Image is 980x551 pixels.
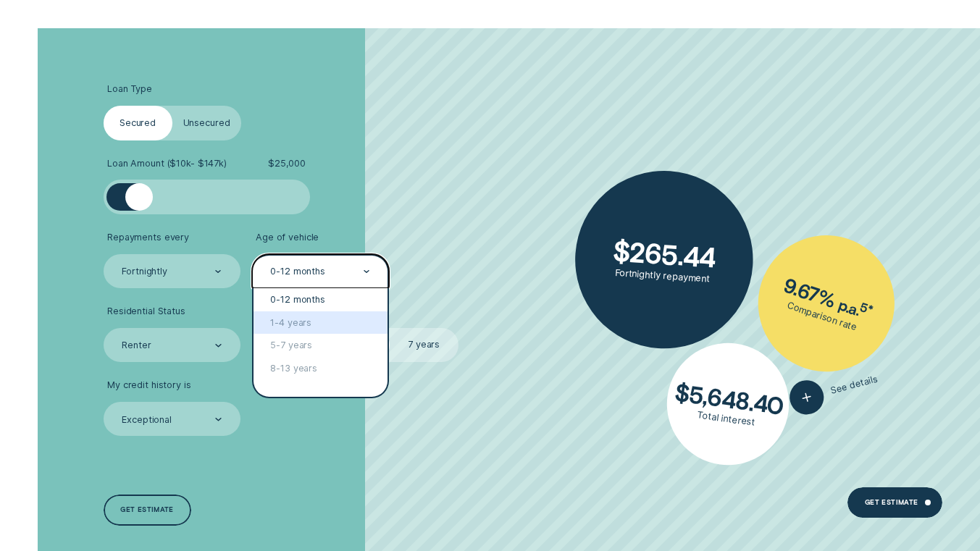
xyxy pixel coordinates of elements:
span: Age of vehicle [256,232,319,243]
span: $ 25,000 [268,158,306,169]
button: See details [786,363,881,418]
span: Residential Status [107,306,185,317]
span: Loan Amount ( $10k - $147k ) [107,158,227,169]
label: Secured [104,106,172,140]
div: Renter [122,340,151,351]
span: See details [829,374,879,397]
div: 0-12 months [270,266,325,277]
div: 8-13 years [254,357,388,380]
span: Repayments every [107,232,189,243]
div: 0-12 months [254,288,388,311]
label: 7 years [390,328,458,363]
div: Exceptional [122,414,172,426]
div: 5-7 years [254,334,388,357]
span: Loan Type [107,83,152,95]
label: Unsecured [172,106,241,140]
a: Get Estimate [847,487,942,518]
a: Get estimate [104,495,191,526]
div: Fortnightly [122,266,167,277]
div: 1-4 years [254,311,388,335]
span: My credit history is [107,379,190,391]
